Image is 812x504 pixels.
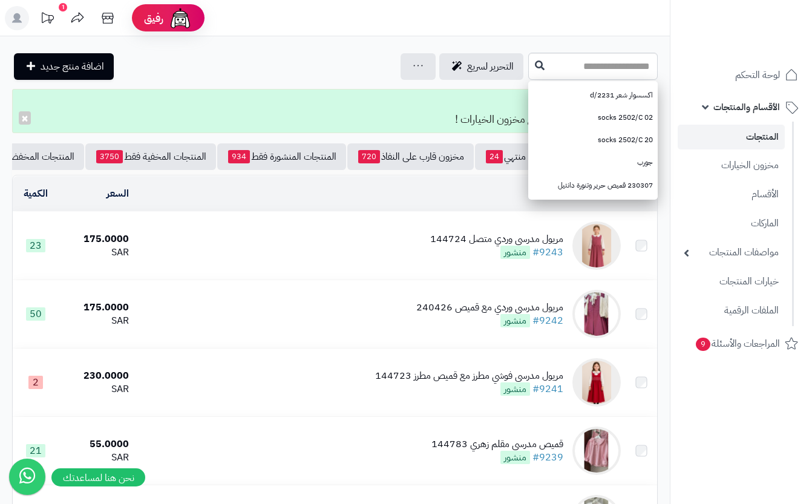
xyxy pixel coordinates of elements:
div: 55.0000 [64,437,129,451]
span: 21 [26,444,45,457]
span: 50 [26,307,45,321]
span: المراجعات والأسئلة [695,335,780,352]
a: #9239 [532,450,563,465]
img: مريول مدرسي وردي متصل 144724 [572,221,621,270]
div: SAR [64,382,129,396]
div: مريول مدرسي وردي متصل 144724 [430,232,563,246]
a: socks 2502/C 20 [528,129,658,151]
span: 934 [228,150,250,163]
a: اكسسوار شعر 2231/d [528,84,658,106]
div: مريول مدرسي وردي مع قميص 240426 [416,301,563,315]
img: مريول مدرسي فوشي مطرز مع قميص مطرز 144723 [572,358,621,407]
a: جورب [528,151,658,174]
span: رفيق [144,11,163,25]
a: اضافة منتج جديد [14,53,114,80]
span: اضافة منتج جديد [41,59,104,74]
a: الأقسام [678,182,785,208]
span: الأقسام والمنتجات [713,99,780,116]
span: 3750 [96,150,123,163]
a: مخزون منتهي24 [475,143,563,170]
a: 230307 قميص حرير وتنورة دانتيل [528,174,658,197]
span: 720 [358,150,380,163]
a: الملفات الرقمية [678,298,785,324]
div: SAR [64,314,129,328]
span: 24 [486,150,503,163]
div: 230.0000 [64,369,129,383]
a: مواصفات المنتجات [678,240,785,266]
a: #9242 [532,313,563,328]
span: التحرير لسريع [467,59,514,74]
button: × [19,111,31,125]
a: #9243 [532,245,563,260]
img: قميص مدرسي مقلم زهري 144783 [572,427,621,475]
a: خيارات المنتجات [678,269,785,295]
a: المنتجات المنشورة فقط934 [217,143,346,170]
a: مخزون الخيارات [678,152,785,178]
span: منشور [500,314,530,327]
span: منشور [500,382,530,396]
span: لوحة التحكم [735,67,780,83]
span: 2 [28,376,43,389]
div: 175.0000 [64,232,129,246]
a: المنتجات المخفية فقط3750 [85,143,216,170]
span: 23 [26,239,45,252]
a: تحديثات المنصة [32,6,62,33]
div: SAR [64,246,129,260]
div: SAR [64,451,129,465]
a: الكمية [24,186,48,201]
span: منشور [500,246,530,259]
span: 9 [696,338,710,351]
a: الماركات [678,211,785,237]
img: ai-face.png [168,6,192,30]
a: السعر [106,186,129,201]
a: socks 2502/C 02 [528,106,658,129]
div: تم التعديل! تمت تحديث مخزون المنتج مع مخزون الخيارات ! [12,89,658,133]
span: منشور [500,451,530,464]
a: التحرير لسريع [439,53,523,80]
img: مريول مدرسي وردي مع قميص 240426 [572,290,621,338]
a: لوحة التحكم [678,61,805,90]
div: قميص مدرسي مقلم زهري 144783 [431,437,563,451]
a: المراجعات والأسئلة9 [678,329,805,358]
div: 1 [59,3,67,11]
div: 175.0000 [64,301,129,315]
a: المنتجات [678,125,785,149]
a: مخزون قارب على النفاذ720 [347,143,474,170]
a: #9241 [532,382,563,396]
div: مريول مدرسي فوشي مطرز مع قميص مطرز 144723 [375,369,563,383]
